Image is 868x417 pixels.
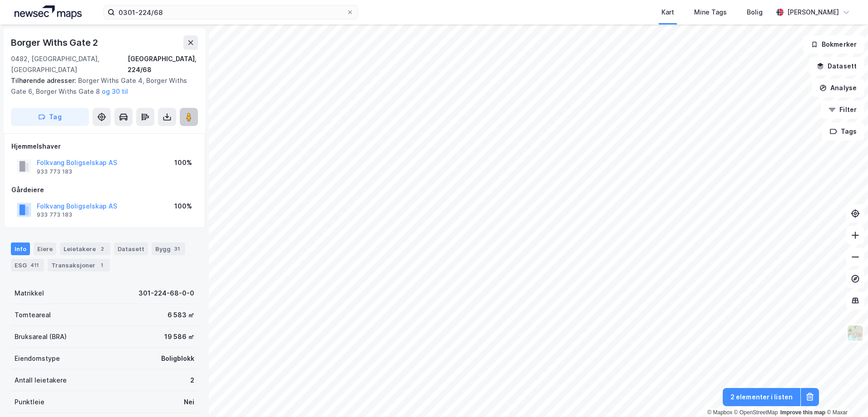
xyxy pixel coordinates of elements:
div: Mine Tags [694,7,727,18]
div: Eiendomstype [15,353,60,364]
img: logo.a4113a55bc3d86da70a041830d287a7e.svg [15,5,82,19]
div: Kart [661,7,674,18]
div: 100% [174,201,192,212]
div: 31 [173,244,182,253]
div: Bolig [747,7,763,18]
div: Kontrollprogram for chat [823,373,868,417]
a: OpenStreetMap [734,409,778,416]
div: ESG [11,259,44,272]
div: Transaksjoner [48,259,110,272]
div: Antall leietakere [15,375,67,386]
div: Matrikkel [15,288,44,299]
div: Hjemmelshaver [11,141,197,152]
button: Bokmerker [803,35,864,53]
div: Tomteareal [15,310,51,320]
input: Søk på adresse, matrikkel, gårdeiere, leietakere eller personer [115,5,346,19]
button: Filter [821,101,864,119]
div: 100% [174,157,192,168]
div: 301-224-68-0-0 [138,288,194,299]
div: Borger Withs Gate 2 [11,35,100,50]
div: Boligblokk [161,353,194,364]
div: 2 [190,375,194,386]
button: 2 elementer i listen [723,388,800,406]
div: 19 586 ㎡ [164,331,194,342]
button: Datasett [809,57,864,75]
img: Z [847,325,864,342]
button: Analyse [812,79,864,97]
div: 411 [29,261,40,270]
div: [GEOGRAPHIC_DATA], 224/68 [128,53,198,75]
div: Nei [184,397,194,407]
div: Bygg [152,242,185,255]
div: 933 773 183 [37,211,72,218]
button: Tag [11,108,89,126]
div: Bruksareal (BRA) [15,331,67,342]
div: Eiere [34,242,56,255]
a: Improve this map [780,409,825,416]
div: 6 583 ㎡ [168,310,194,320]
div: Gårdeiere [11,184,197,195]
div: 1 [97,261,106,270]
div: Datasett [114,242,148,255]
span: Tilhørende adresser: [11,77,78,84]
div: Leietakere [60,242,110,255]
div: 2 [98,244,107,253]
button: Tags [822,122,864,141]
div: Borger Withs Gate 4, Borger Withs Gate 6, Borger Withs Gate 8 [11,75,191,97]
div: Info [11,242,30,255]
div: Punktleie [15,397,44,407]
a: Mapbox [707,409,732,416]
div: 0482, [GEOGRAPHIC_DATA], [GEOGRAPHIC_DATA] [11,53,128,75]
iframe: Chat Widget [823,373,868,417]
div: 933 773 183 [37,168,72,175]
div: [PERSON_NAME] [787,7,839,18]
